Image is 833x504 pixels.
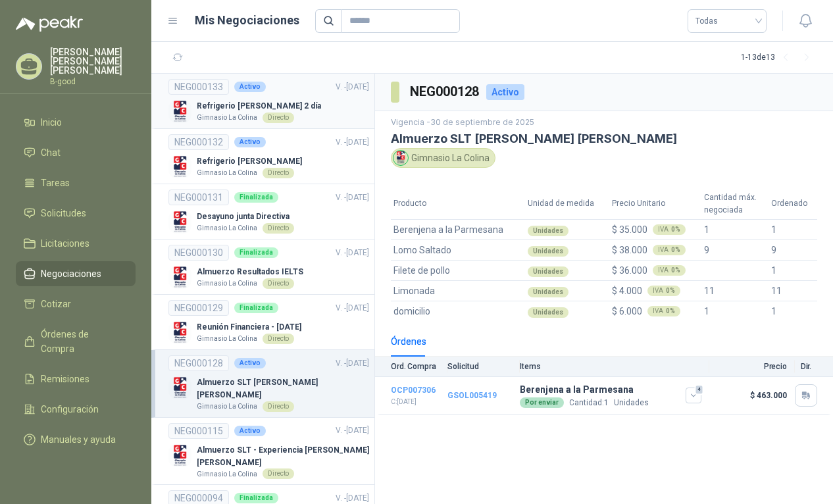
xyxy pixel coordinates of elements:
p: Berenjena a la Parmesana [520,382,649,397]
a: NEG000115ActivoV. -[DATE] Company LogoAlmuerzo SLT - Experiencia [PERSON_NAME] [PERSON_NAME]Gimna... [168,423,369,480]
span: $ 36.000 [612,265,647,276]
b: 0 % [671,267,680,274]
p: Cantidad: [569,397,609,409]
img: Logo peakr [16,16,83,32]
span: 1 [604,398,609,407]
td: 1 [769,219,817,239]
div: IVA [653,224,686,235]
td: 1 [701,301,769,321]
a: NEG000128ActivoV. -[DATE] Company LogoAlmuerzo SLT [PERSON_NAME] [PERSON_NAME]Gimnasio La ColinaD... [168,355,369,412]
p: C: [DATE] [391,397,436,407]
img: Company Logo [168,321,191,344]
b: 0 % [666,288,675,294]
div: Activo [234,82,266,92]
p: Gimnasio La Colina [197,469,257,480]
div: IVA [647,286,680,296]
p: Vigencia - 30 de septiembre de 2025 [391,116,817,129]
img: Company Logo [168,376,191,399]
span: Solicitudes [41,206,86,220]
span: Licitaciones [41,236,89,251]
th: Producto [391,189,525,219]
a: Cotizar [16,291,136,316]
span: $ 38.000 [612,245,647,255]
span: Cotizar [41,297,71,311]
div: NEG000129 [168,300,229,316]
span: V. - [DATE] [336,82,369,91]
p: [PERSON_NAME] [PERSON_NAME] [PERSON_NAME] [50,47,136,75]
th: Precio [709,357,795,377]
div: Activo [234,426,266,436]
span: V. - [DATE] [336,426,369,435]
p: B-good [50,78,136,86]
h1: Mis Negociaciones [195,11,299,30]
div: Activo [486,84,524,100]
div: Unidades [528,287,568,297]
div: Directo [263,113,294,123]
div: Finalizada [234,493,278,503]
span: Filete de pollo [393,263,450,278]
img: Company Logo [168,155,191,178]
a: GSOL005419 [447,391,497,400]
span: V. - [DATE] [336,359,369,368]
span: Configuración [41,402,99,416]
div: Directo [263,334,294,344]
p: Gimnasio La Colina [197,278,257,289]
td: 1 [769,260,817,280]
div: Unidades [528,307,568,318]
a: Inicio [16,110,136,135]
img: Company Logo [168,444,191,467]
a: NEG000132ActivoV. -[DATE] Company LogoRefrigerio [PERSON_NAME]Gimnasio La ColinaDirecto [168,134,369,178]
p: $ 463.000 [709,391,787,400]
th: Solicitud [447,357,520,377]
a: Órdenes de Compra [16,322,136,361]
span: $ 6.000 [612,306,642,316]
b: 0 % [671,226,680,233]
p: Gimnasio La Colina [197,334,257,344]
span: Negociaciones [41,266,101,281]
img: Company Logo [168,266,191,289]
div: IVA [653,245,686,255]
div: Activo [234,137,266,147]
span: Órdenes de Compra [41,327,123,356]
div: Órdenes [391,334,426,349]
th: Unidad de medida [525,189,609,219]
b: 0 % [671,247,680,253]
div: Unidades [528,226,568,236]
span: Lomo Saltado [393,243,451,257]
div: Directo [263,168,294,178]
span: Limonada [393,284,435,298]
a: Licitaciones [16,231,136,256]
p: Gimnasio La Colina [197,168,257,178]
a: NEG000129FinalizadaV. -[DATE] Company LogoReunión Financiera - [DATE]Gimnasio La ColinaDirecto [168,300,369,344]
div: Finalizada [234,247,278,258]
a: Manuales y ayuda [16,427,136,452]
span: Tareas [41,176,70,190]
th: Ordenado [769,189,817,219]
p: Almuerzo Resultados IELTS [197,266,303,278]
span: V. - [DATE] [336,193,369,202]
a: OCP007306 [391,386,436,395]
p: Unidades [614,397,649,409]
a: Remisiones [16,366,136,391]
p: Refrigerio [PERSON_NAME] [197,155,302,168]
div: NEG000115 [168,423,229,439]
span: V. - [DATE] [336,493,369,503]
th: Ord. Compra [375,357,447,377]
p: Gimnasio La Colina [197,223,257,234]
p: Desayuno junta Directiva [197,211,294,223]
td: 1 [769,301,817,321]
p: Almuerzo SLT [PERSON_NAME] [PERSON_NAME] [197,376,369,401]
td: 9 [769,239,817,260]
span: V. - [DATE] [336,303,369,313]
a: Chat [16,140,136,165]
div: Gimnasio La Colina [391,148,495,168]
td: 1 [701,219,769,239]
div: NEG000133 [168,79,229,95]
a: NEG000131FinalizadaV. -[DATE] Company LogoDesayuno junta DirectivaGimnasio La ColinaDirecto [168,189,369,234]
td: 11 [701,280,769,301]
div: NEG000130 [168,245,229,261]
span: $ 35.000 [612,224,647,235]
img: Company Logo [168,100,191,123]
div: Directo [263,401,294,412]
h3: Almuerzo SLT [PERSON_NAME] [PERSON_NAME] [391,132,817,145]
